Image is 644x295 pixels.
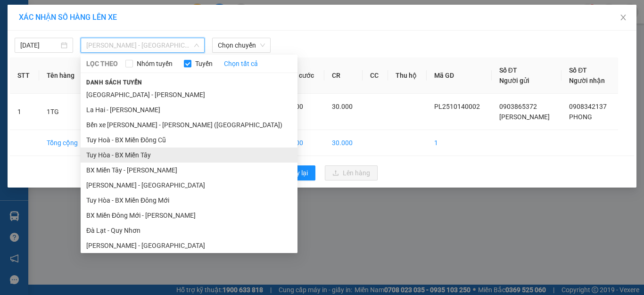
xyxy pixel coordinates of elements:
[81,238,297,253] li: [PERSON_NAME] - [GEOGRAPHIC_DATA]
[325,165,378,180] button: uploadLên hàng
[81,78,148,87] span: Danh sách tuyến
[10,94,39,130] td: 1
[194,42,199,48] span: down
[5,5,38,38] img: logo.jpg
[224,58,258,69] a: Chọn tất cả
[275,130,325,156] td: 30.000
[5,5,137,40] li: Xe khách Mộc Thảo
[81,147,297,163] li: Tuy Hòa - BX Miền Tây
[499,103,537,110] span: 0903865372
[81,117,297,132] li: Bến xe [PERSON_NAME] - [PERSON_NAME] ([GEOGRAPHIC_DATA])
[332,103,353,110] span: 30.000
[499,77,529,84] span: Người gửi
[218,38,265,52] span: Chọn chuyến
[81,132,297,147] li: Tuy Hoà - BX Miền Đông Cũ
[10,57,39,94] th: STT
[20,40,59,50] input: 14/10/2025
[81,102,297,117] li: La Hai - [PERSON_NAME]
[324,57,363,94] th: CR
[427,57,492,94] th: Mã GD
[81,223,297,238] li: Đà Lạt - Quy Nhơn
[363,57,388,94] th: CC
[499,113,550,121] span: [PERSON_NAME]
[86,38,199,52] span: Quy Nhơn - Đà Lạt
[39,94,89,130] td: 1TG
[569,66,587,74] span: Số ĐT
[5,51,65,61] li: VP [PERSON_NAME]
[191,58,216,69] span: Tuyến
[427,130,492,156] td: 1
[324,130,363,156] td: 30.000
[569,77,605,84] span: Người nhận
[81,178,297,193] li: [PERSON_NAME] - [GEOGRAPHIC_DATA]
[619,14,627,21] span: close
[275,57,325,94] th: Tổng cước
[81,208,297,223] li: BX Miền Đông Mới - [PERSON_NAME]
[39,130,89,156] td: Tổng cộng
[5,63,11,70] span: environment
[81,87,297,102] li: [GEOGRAPHIC_DATA] - [PERSON_NAME]
[86,58,118,69] span: LỌC THEO
[81,193,297,208] li: Tuy Hòa - BX Miền Đông Mới
[499,66,517,74] span: Số ĐT
[81,163,297,178] li: BX Miền Tây - [PERSON_NAME]
[39,57,89,94] th: Tên hàng
[133,58,176,69] span: Nhóm tuyến
[19,13,117,22] span: XÁC NHẬN SỐ HÀNG LÊN XE
[65,51,125,82] li: [PERSON_NAME] [PERSON_NAME] (BXMT)
[569,103,607,110] span: 0908342137
[610,5,636,31] button: Close
[434,103,480,110] span: PL2510140002
[388,57,427,94] th: Thu hộ
[569,113,592,121] span: PHONG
